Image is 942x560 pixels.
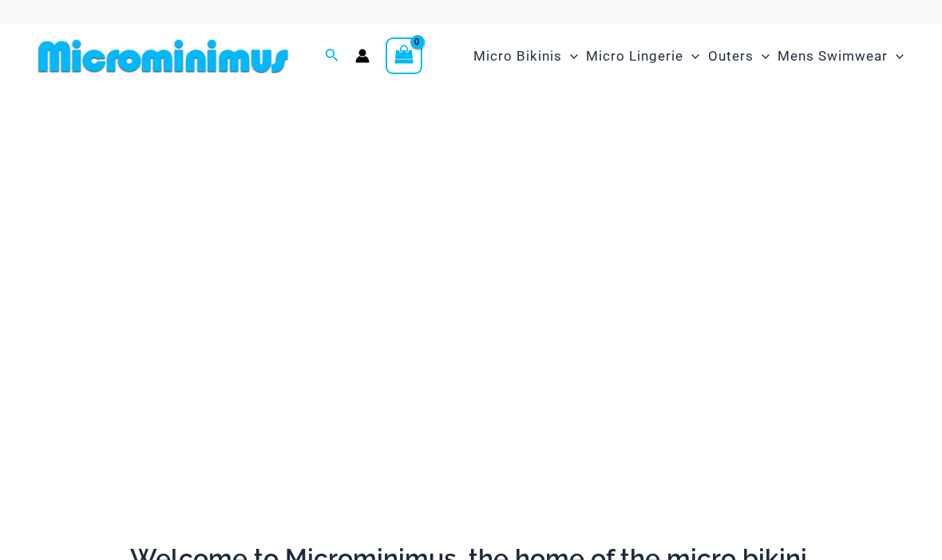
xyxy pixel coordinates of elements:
span: Menu Toggle [562,36,578,77]
span: Mens Swimwear [778,36,888,77]
a: View Shopping Cart, empty [386,37,422,74]
span: Menu Toggle [888,36,904,77]
img: MM SHOP LOGO FLAT [32,38,295,74]
span: Menu Toggle [683,36,699,77]
span: Menu Toggle [754,36,770,77]
a: Micro LingerieMenu ToggleMenu Toggle [582,32,703,81]
span: Outers [708,36,754,77]
span: Micro Lingerie [586,36,683,77]
a: Micro BikinisMenu ToggleMenu Toggle [469,32,582,81]
a: Search icon link [325,46,339,66]
span: Micro Bikinis [473,36,562,77]
nav: Site Navigation [467,30,910,83]
a: OutersMenu ToggleMenu Toggle [704,32,774,81]
a: Account icon link [355,49,370,63]
a: Mens SwimwearMenu ToggleMenu Toggle [774,32,908,81]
